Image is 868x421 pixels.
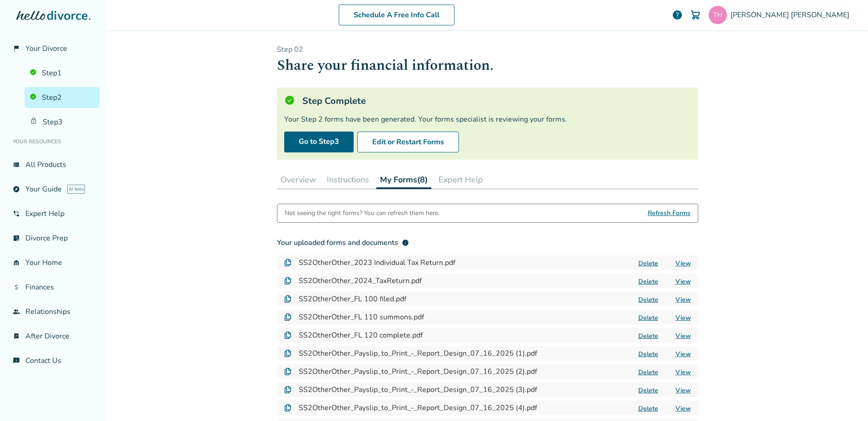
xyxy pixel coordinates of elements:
button: Delete [636,349,661,359]
div: Your Step 2 forms have been generated. Your forms specialist is reviewing your forms. [284,114,691,124]
a: chat_infoContact Us [7,350,99,371]
img: Document [284,295,291,303]
a: Step3 [25,112,99,132]
a: Step1 [25,63,99,83]
span: bookmark_check [13,333,20,340]
span: flag_2 [13,45,20,52]
span: chat_info [13,357,20,364]
span: group [13,308,20,315]
button: Delete [636,259,661,268]
h4: SS2OtherOther_FL 120 complete.pdf [299,330,423,341]
h4: SS2OtherOther_FL 100 filed.pdf [299,294,406,304]
span: garage_home [13,259,20,266]
h4: SS2OtherOther_Payslip_to_Print_-_Report_Design_07_16_2025 (2).pdf [299,366,537,377]
button: Delete [636,386,661,395]
a: list_alt_checkDivorce Prep [7,228,99,249]
a: attach_moneyFinances [7,277,99,298]
button: My Forms(8) [376,171,431,189]
a: Step2 [25,87,99,108]
a: Go to Step3 [284,132,354,152]
span: explore [13,186,20,193]
button: Delete [636,295,661,304]
a: View [676,404,691,413]
img: Cart [690,10,701,20]
h4: SS2OtherOther_FL 110 summons.pdf [299,312,424,323]
img: resarollins45@gmail.com [709,6,727,24]
span: Refresh Forms [648,204,690,222]
h4: SS2OtherOther_Payslip_to_Print_-_Report_Design_07_16_2025 (1).pdf [299,348,537,359]
button: Delete [636,367,661,377]
h4: SS2OtherOther_Payslip_to_Print_-_Report_Design_07_16_2025 (3).pdf [299,384,537,395]
a: View [676,386,691,395]
a: View [676,295,691,304]
span: phone_in_talk [13,210,20,217]
span: list_alt_check [13,235,20,242]
a: flag_2Your Divorce [7,38,99,59]
button: Overview [277,171,320,189]
button: Expert Help [435,171,487,189]
div: Not seeing the right forms? You can refresh them here. [285,204,439,222]
a: View [676,368,691,377]
img: Document [284,277,291,284]
a: bookmark_checkAfter Divorce [7,326,99,347]
a: phone_in_talkExpert Help [7,203,99,224]
img: Document [284,368,291,375]
button: Delete [636,331,661,341]
a: help [672,10,683,20]
a: garage_homeYour Home [7,252,99,273]
a: groupRelationships [7,301,99,322]
button: Delete [636,313,661,323]
img: Document [284,313,291,321]
a: exploreYour GuideAI beta [7,179,99,200]
div: Your uploaded forms and documents [277,237,409,248]
iframe: Chat Widget [823,377,868,421]
button: Delete [636,277,661,286]
h5: Step Complete [302,95,366,107]
img: Document [284,332,291,339]
button: Delete [636,404,661,413]
a: Schedule A Free Info Call [339,5,454,25]
h4: SS2OtherOther_2024_TaxReturn.pdf [299,275,422,286]
p: Step 0 2 [277,44,698,54]
a: View [676,259,691,268]
a: View [676,277,691,286]
button: Edit or Restart Forms [357,132,459,152]
a: View [676,313,691,322]
span: info [402,239,409,246]
a: View [676,350,691,358]
button: Instructions [323,171,373,189]
a: view_listAll Products [7,154,99,175]
span: Your Divorce [25,44,67,54]
span: [PERSON_NAME] [PERSON_NAME] [730,10,853,20]
li: Your Resources [7,132,99,151]
h4: SS2OtherOther_Payslip_to_Print_-_Report_Design_07_16_2025 (4).pdf [299,402,537,413]
a: View [676,332,691,340]
h4: SS2OtherOther_2023 Individual Tax Return.pdf [299,257,455,268]
img: Document [284,350,291,357]
span: attach_money [13,284,20,291]
img: Document [284,386,291,393]
img: Document [284,404,291,411]
span: view_list [13,161,20,168]
span: AI beta [67,185,85,194]
img: Document [284,259,291,266]
h1: Share your financial information. [277,54,698,77]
